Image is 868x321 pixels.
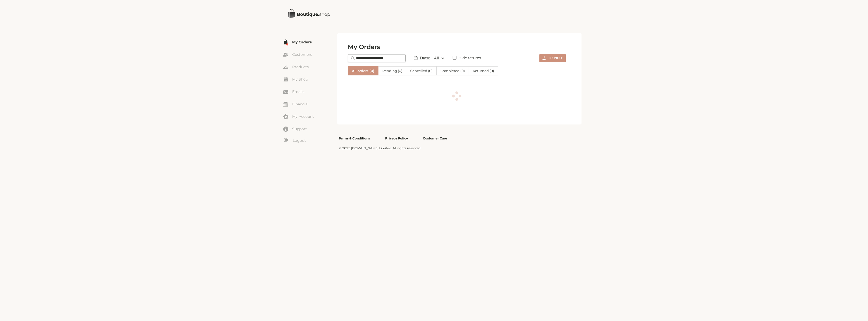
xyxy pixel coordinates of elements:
[348,43,566,51] h2: My Orders
[283,51,337,58] a: Customers
[283,89,288,95] img: my-email.svg
[283,127,288,132] img: zendesk.svg
[283,125,337,132] a: Support
[352,69,374,73] span: All orders ( 0 )
[385,135,408,140] a: Privacy Policy
[423,136,447,140] span: Customer Care
[423,135,447,140] a: Customer Care
[283,38,337,145] div: Menu
[456,56,483,60] span: Hide returns
[351,56,355,60] span: search
[410,69,432,73] span: Cancelled ( 0 )
[283,114,288,119] img: my-account.svg
[283,75,337,83] a: My Shop
[283,102,288,107] img: my-financial.svg
[440,69,465,73] span: Completed ( 0 )
[283,52,288,57] img: my-customers.svg
[414,56,417,60] img: date.svg
[283,137,337,144] a: Logout
[283,63,337,71] a: Products
[540,54,565,62] button: Export
[339,146,575,151] div: © 2025 [DOMAIN_NAME] Limited. All rights reserved.
[549,57,563,60] span: Export
[385,136,408,140] span: Privacy Policy
[441,56,445,60] span: down
[473,69,494,73] span: Returned ( 0 )
[420,55,430,61] span: Date:
[283,100,337,108] a: Financial
[339,135,370,140] a: Terms & Conditions
[283,65,288,70] img: my-hanger.svg
[283,88,337,95] a: Emails
[283,38,337,46] a: My Orders
[283,40,288,45] img: my-order.svg
[283,113,337,120] a: My Account
[382,69,402,73] span: Pending ( 0 )
[542,56,546,60] img: export.svg
[434,55,453,61] span: All
[283,77,288,82] img: my-shop.svg
[339,136,370,140] span: Terms & Conditions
